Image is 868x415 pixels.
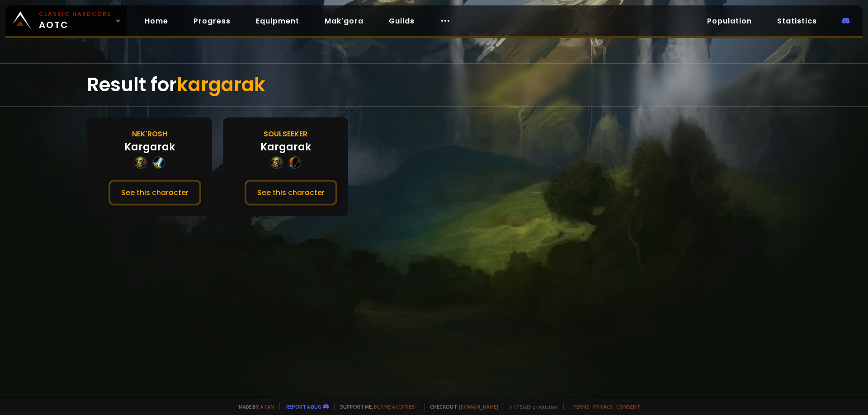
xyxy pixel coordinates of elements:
[573,403,590,410] a: Terms
[593,403,613,410] a: Privacy
[459,403,498,410] a: [DOMAIN_NAME]
[39,10,111,18] small: Classic Hardcore
[504,403,558,410] span: v. d752d5 - production
[124,140,175,154] div: Kargarak
[108,180,201,205] button: See this character
[700,12,759,30] a: Population
[260,403,274,410] a: a fan
[616,403,640,410] a: Consent
[245,180,337,205] button: See this character
[249,12,307,30] a: Equipment
[5,5,127,36] a: Classic HardcoreAOTC
[39,10,111,32] span: AOTC
[424,403,498,410] span: Checkout
[317,12,371,30] a: Mak'gora
[132,128,167,140] div: Nek'Rosh
[382,12,422,30] a: Guilds
[233,403,274,410] span: Made by
[177,71,265,98] span: kargarak
[374,403,419,410] a: Buy me a coffee
[264,128,307,140] div: Soulseeker
[286,403,321,410] a: Report a bug
[137,12,175,30] a: Home
[87,64,781,106] div: Result for
[260,140,311,154] div: Kargarak
[770,12,824,30] a: Statistics
[186,12,238,30] a: Progress
[334,403,419,410] span: Support me,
